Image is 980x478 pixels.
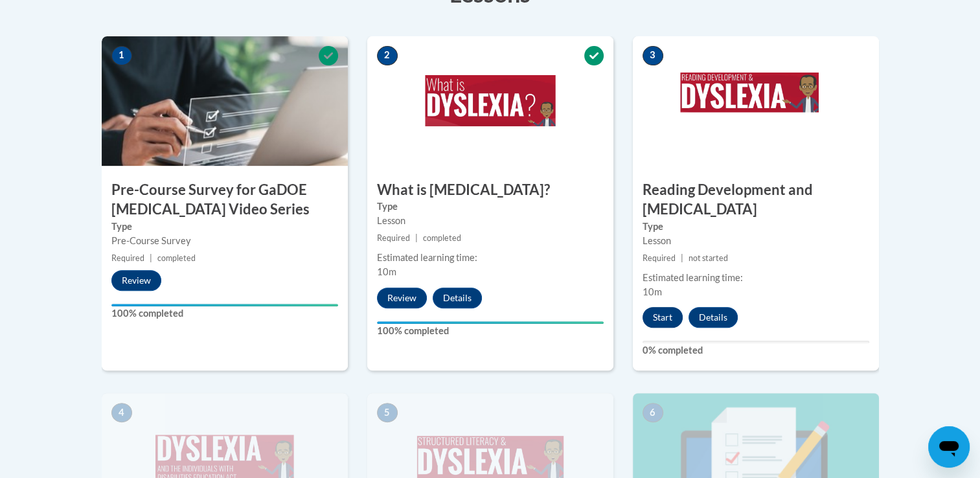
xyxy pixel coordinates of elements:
[111,403,132,422] span: 4
[377,403,398,422] span: 5
[111,253,144,263] span: Required
[377,251,604,265] div: Estimated learning time:
[643,286,662,297] span: 10m
[423,233,461,243] span: completed
[111,304,338,306] div: Your progress
[377,233,410,243] span: Required
[433,288,482,308] button: Details
[377,266,396,277] span: 10m
[102,180,348,220] h3: Pre-Course Survey for GaDOE [MEDICAL_DATA] Video Series
[415,233,418,243] span: |
[643,271,869,285] div: Estimated learning time:
[689,253,728,263] span: not started
[633,180,879,220] h3: Reading Development and [MEDICAL_DATA]
[689,307,738,328] button: Details
[377,324,604,338] label: 100% completed
[102,36,348,166] img: Course Image
[643,403,663,422] span: 6
[643,253,676,263] span: Required
[377,321,604,324] div: Your progress
[111,220,338,234] label: Type
[377,288,427,308] button: Review
[150,253,152,263] span: |
[111,270,161,291] button: Review
[377,199,604,214] label: Type
[377,46,398,65] span: 2
[157,253,196,263] span: completed
[111,306,338,321] label: 100% completed
[367,180,613,200] h3: What is [MEDICAL_DATA]?
[643,220,869,234] label: Type
[111,234,338,248] div: Pre-Course Survey
[928,426,970,468] iframe: Button to launch messaging window
[367,36,613,166] img: Course Image
[643,46,663,65] span: 3
[643,234,869,248] div: Lesson
[377,214,604,228] div: Lesson
[643,307,683,328] button: Start
[633,36,879,166] img: Course Image
[643,343,869,358] label: 0% completed
[681,253,683,263] span: |
[111,46,132,65] span: 1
